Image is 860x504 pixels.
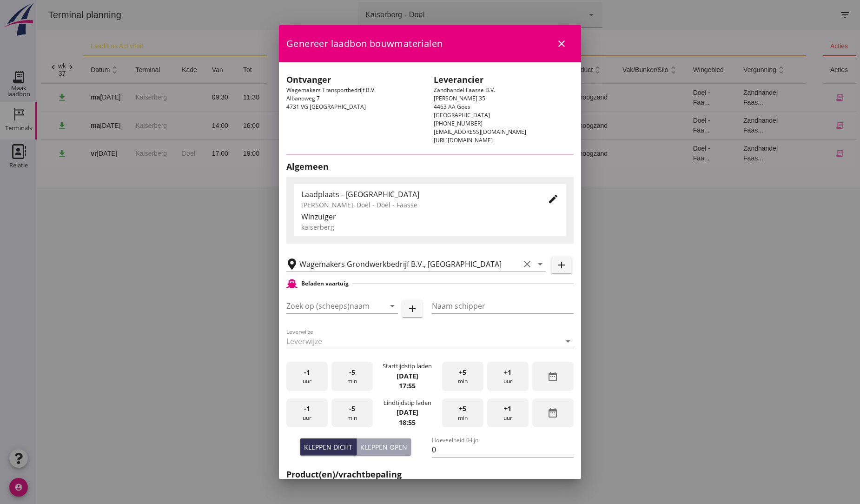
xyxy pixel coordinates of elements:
[254,93,305,102] div: Zandkreek
[447,151,454,157] small: m3
[353,149,404,159] div: Oudenbosch
[526,84,578,112] td: Ophoogzand
[46,37,230,56] th: laad/los activiteit
[522,259,533,270] i: clear
[91,56,137,84] th: terminal
[442,362,483,391] div: min
[504,367,511,378] span: +1
[301,211,559,222] div: Winzuiger
[397,371,418,380] strong: [DATE]
[4,8,92,21] div: Terminal planning
[301,200,533,210] div: [PERSON_NAME], Doel - Doel - Faasse
[304,367,310,378] span: -1
[487,362,529,391] div: uur
[585,66,641,73] span: vak/bunker/silo
[73,65,82,75] i: unfold_more
[786,56,819,84] th: acties
[442,398,483,428] div: min
[798,93,807,102] i: receipt_long
[459,404,466,414] span: +5
[349,404,355,414] span: -5
[283,70,430,148] div: Wagemakers Transportbedrijf B.V. Albanoweg 7 4731 VG [GEOGRAPHIC_DATA]
[631,65,641,75] i: unfold_more
[53,121,83,131] div: [DATE]
[53,149,83,159] div: [DATE]
[300,438,357,455] button: Kleppen dicht
[397,408,418,417] strong: [DATE]
[299,257,520,272] input: Losplaats
[312,84,346,112] td: new
[286,73,426,86] h2: Ontvanger
[556,259,567,271] i: add
[802,9,814,20] i: filter_list
[648,84,699,112] td: Doel - Faa...
[198,56,230,84] th: tot
[556,65,565,75] i: unfold_more
[301,189,533,200] div: Laadplaats - [GEOGRAPHIC_DATA]
[206,122,222,129] span: 16:00
[526,139,578,167] td: Ophoogzand
[254,121,305,131] div: Honte
[29,62,39,72] i: chevron_right
[91,139,137,167] td: Kaiserberg
[399,418,416,427] strong: 18:55
[254,149,305,159] div: Two Rivers
[398,94,404,101] i: directions_boat
[429,37,769,56] th: product
[399,381,416,390] strong: 17:55
[301,279,349,288] h2: Beladen vaartuig
[648,112,699,139] td: Doel - Faa...
[429,139,480,167] td: 508
[328,9,387,20] div: Kaiserberg - Doel
[21,62,29,70] div: wk
[312,139,346,167] td: new
[648,139,699,167] td: Doel - Faa...
[301,222,559,232] div: kaiserberg
[331,362,373,391] div: min
[137,139,167,167] td: Doel
[429,56,480,84] th: hoeveelheid
[295,65,305,75] i: unfold_more
[394,150,400,157] i: directions_boat
[798,149,807,158] i: receipt_long
[53,66,82,73] span: datum
[786,37,819,56] th: acties
[304,404,310,414] span: -1
[535,259,546,270] i: arrow_drop_down
[648,56,699,84] th: wingebied
[304,442,352,452] div: Kleppen dicht
[353,121,404,131] div: Roosendaal
[547,407,558,418] i: date_range
[407,303,418,314] i: add
[459,367,466,378] span: +5
[562,336,574,347] i: arrow_drop_down
[549,9,560,20] i: arrow_drop_down
[447,123,454,129] small: m3
[286,298,372,313] input: Zoek op (scheeps)naam
[20,93,30,102] i: download
[699,139,769,167] td: Zandhandel Faas...
[246,37,412,56] th: schip
[53,93,63,101] strong: ma
[548,193,559,205] i: edit
[383,362,432,371] div: Starttijdstip laden
[706,66,749,73] span: vergunning
[279,25,581,62] div: Genereer laadbon bouwmaterialen
[175,150,191,157] span: 17:00
[254,66,305,73] span: scheepsnaam
[487,398,529,428] div: uur
[11,62,21,72] i: chevron_left
[53,150,60,157] strong: vr
[286,398,328,428] div: uur
[286,362,328,391] div: uur
[430,70,577,148] div: Zandhandel Faasse B.V. [PERSON_NAME] 35 4463 AA Goes [GEOGRAPHIC_DATA] [PHONE_NUMBER] [EMAIL_ADDR...
[312,112,346,139] td: new
[480,56,526,84] th: cumulatief
[312,56,346,84] th: status
[349,367,355,378] span: -5
[357,438,411,455] button: Kleppen open
[20,149,30,159] i: download
[504,404,511,414] span: +1
[699,84,769,112] td: Zandhandel Faas...
[137,56,167,84] th: kade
